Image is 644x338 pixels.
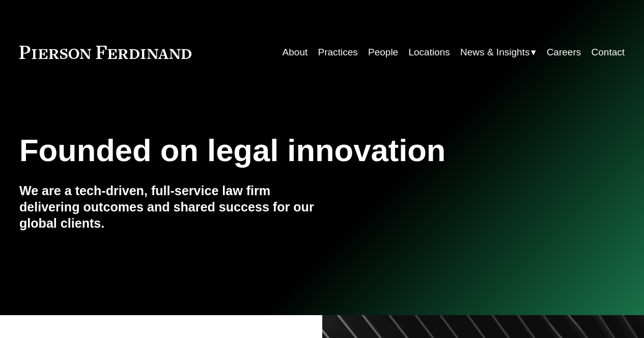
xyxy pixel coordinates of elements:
h1: Founded on legal innovation [19,133,524,168]
a: Contact [592,43,625,62]
a: Practices [318,43,358,62]
a: Locations [408,43,450,62]
h4: We are a tech-driven, full-service law firm delivering outcomes and shared success for our global... [19,183,322,232]
a: folder dropdown [460,43,536,62]
a: Careers [547,43,581,62]
a: People [368,43,398,62]
a: About [283,43,308,62]
span: News & Insights [460,44,529,61]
